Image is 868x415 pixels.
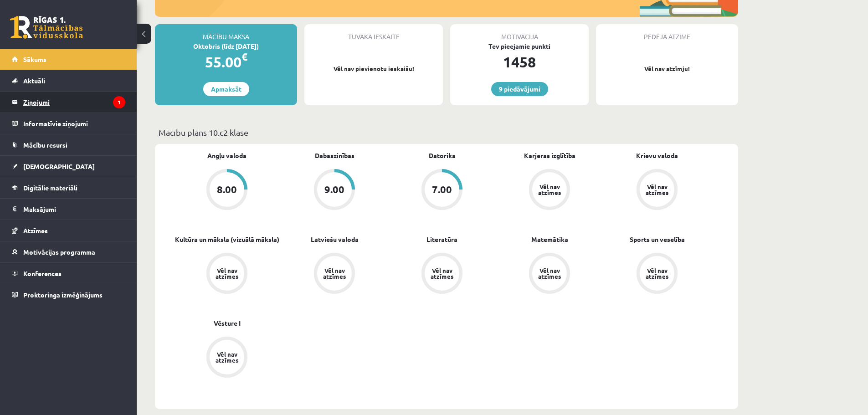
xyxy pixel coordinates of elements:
a: Vēsture I [214,318,241,328]
a: Karjeras izglītība [524,151,575,160]
span: Motivācijas programma [23,248,95,256]
a: Vēl nav atzīmes [603,169,711,212]
p: Vēl nav pievienotu ieskaišu! [309,64,438,73]
a: 9 piedāvājumi [491,82,548,96]
a: Kultūra un māksla (vizuālā māksla) [175,235,279,244]
div: Oktobris (līdz [DATE]) [155,41,297,51]
a: Proktoringa izmēģinājums [12,284,125,305]
span: [DEMOGRAPHIC_DATA] [23,162,95,170]
div: Vēl nav atzīmes [214,267,240,279]
a: Datorika [429,151,456,160]
div: Vēl nav atzīmes [429,267,455,279]
span: Sākums [23,55,46,63]
div: Vēl nav atzīmes [644,184,670,195]
a: 7.00 [388,169,496,212]
a: Vēl nav atzīmes [388,253,496,296]
p: Mācību plāns 10.c2 klase [159,126,734,138]
a: Digitālie materiāli [12,177,125,198]
div: Vēl nav atzīmes [214,351,240,363]
legend: Informatīvie ziņojumi [23,113,125,134]
div: Vēl nav atzīmes [537,267,562,279]
div: Mācību maksa [155,24,297,41]
a: Aktuāli [12,70,125,91]
a: Konferences [12,263,125,284]
a: Atzīmes [12,220,125,241]
a: Matemātika [531,235,568,244]
a: Sports un veselība [630,235,685,244]
a: 9.00 [281,169,388,212]
div: Tuvākā ieskaite [304,24,443,41]
a: Vēl nav atzīmes [603,253,711,296]
div: Vēl nav atzīmes [322,267,347,279]
a: Ziņojumi1 [12,92,125,113]
a: Vēl nav atzīmes [173,337,281,379]
div: Pēdējā atzīme [596,24,738,41]
a: Vēl nav atzīmes [173,253,281,296]
a: Vēl nav atzīmes [496,169,603,212]
a: Rīgas 1. Tālmācības vidusskola [10,16,83,39]
div: 1458 [450,51,589,73]
i: 1 [113,96,125,108]
span: Mācību resursi [23,141,67,149]
span: Aktuāli [23,77,45,85]
span: Konferences [23,269,62,277]
legend: Maksājumi [23,199,125,220]
a: Maksājumi [12,199,125,220]
div: 8.00 [217,184,237,195]
a: Literatūra [426,235,457,244]
div: 9.00 [324,184,344,195]
a: Apmaksāt [203,82,249,96]
a: 8.00 [173,169,281,212]
a: Mācību resursi [12,134,125,155]
span: € [241,50,247,63]
a: Latviešu valoda [311,235,359,244]
div: Tev pieejamie punkti [450,41,589,51]
a: Sākums [12,49,125,70]
a: [DEMOGRAPHIC_DATA] [12,156,125,177]
span: Digitālie materiāli [23,184,77,192]
p: Vēl nav atzīmju! [601,64,734,73]
a: Krievu valoda [636,151,678,160]
a: Vēl nav atzīmes [496,253,603,296]
a: Vēl nav atzīmes [281,253,388,296]
div: Vēl nav atzīmes [644,267,670,279]
a: Informatīvie ziņojumi [12,113,125,134]
div: 7.00 [432,184,452,195]
div: Motivācija [450,24,589,41]
div: 55.00 [155,51,297,73]
a: Motivācijas programma [12,241,125,262]
div: Vēl nav atzīmes [537,184,562,195]
span: Proktoringa izmēģinājums [23,291,103,299]
span: Atzīmes [23,226,48,235]
legend: Ziņojumi [23,92,125,113]
a: Dabaszinības [315,151,354,160]
a: Angļu valoda [207,151,247,160]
